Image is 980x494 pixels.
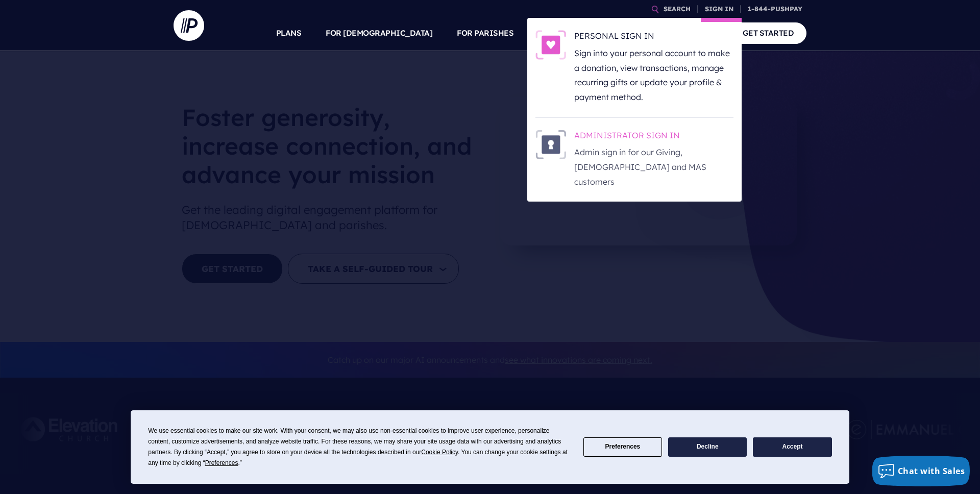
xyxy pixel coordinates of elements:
a: PERSONAL SIGN IN - Illustration PERSONAL SIGN IN Sign into your personal account to make a donati... [535,30,733,105]
button: Decline [668,437,747,457]
span: Chat with Sales [898,465,965,477]
button: Chat with Sales [872,456,970,486]
a: COMPANY [668,15,705,51]
div: Cookie Consent Prompt [131,410,849,484]
img: ADMINISTRATOR SIGN IN - Illustration [535,130,566,159]
h6: ADMINISTRATOR SIGN IN [574,130,733,145]
a: GET STARTED [730,22,807,43]
a: SOLUTIONS [538,15,583,51]
button: Preferences [583,437,662,457]
img: PERSONAL SIGN IN - Illustration [535,30,566,60]
span: Cookie Policy [421,449,458,456]
span: Preferences [205,459,238,466]
button: Accept [753,437,831,457]
h6: PERSONAL SIGN IN [574,30,733,45]
a: FOR PARISHES [457,15,513,51]
div: We use essential cookies to make our site work. With your consent, we may also use non-essential ... [148,426,571,468]
a: ADMINISTRATOR SIGN IN - Illustration ADMINISTRATOR SIGN IN Admin sign in for our Giving, [DEMOGRA... [535,130,733,189]
p: Sign into your personal account to make a donation, view transactions, manage recurring gifts or ... [574,46,733,105]
a: EXPLORE [608,15,644,51]
a: FOR [DEMOGRAPHIC_DATA] [326,15,432,51]
a: PLANS [276,15,302,51]
p: Admin sign in for our Giving, [DEMOGRAPHIC_DATA] and MAS customers [574,145,733,189]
